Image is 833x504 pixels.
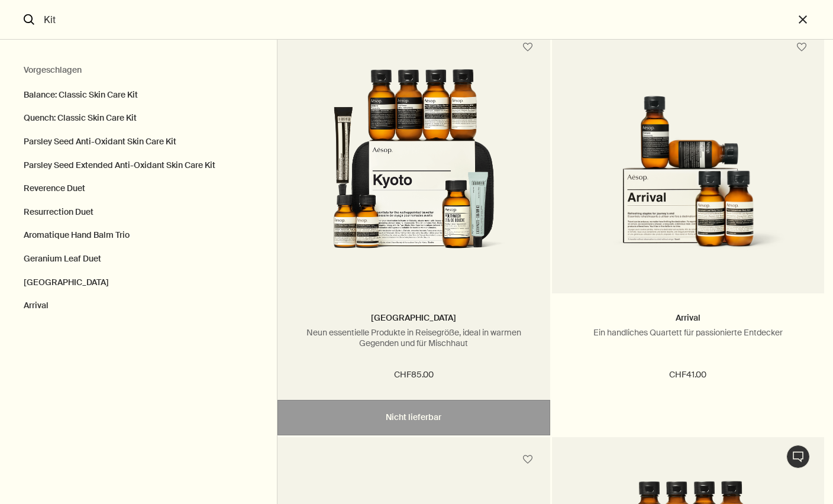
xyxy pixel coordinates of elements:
[277,57,550,293] a: Nine travel-sized products with a re-usable zip-up case.
[394,368,434,382] span: CHF85.00
[676,312,700,323] a: Arrival
[552,57,824,293] a: A kit with a beige label, surrounded by four small amber bottles with black flip-caps.
[371,312,456,323] a: [GEOGRAPHIC_DATA]
[24,63,253,77] h2: Vorgeschlagen
[277,400,550,435] button: Nicht lieferbar - CHF85.00
[517,449,538,470] button: Zum Wunschzettel hinzufügen
[570,327,806,338] p: Ein handliches Quartett für passionierte Entdecker
[669,368,706,382] span: CHF41.00
[570,69,806,276] img: A kit with a beige label, surrounded by four small amber bottles with black flip-caps.
[517,37,538,58] button: Zum Wunschzettel hinzufügen
[295,327,532,348] p: Neun essentielle Produkte in Reisegröße, ideal in warmen Gegenden und für Mischhaut
[786,445,810,469] button: Live-Support Chat
[791,37,812,58] button: Zum Wunschzettel hinzufügen
[295,69,532,276] img: Nine travel-sized products with a re-usable zip-up case.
